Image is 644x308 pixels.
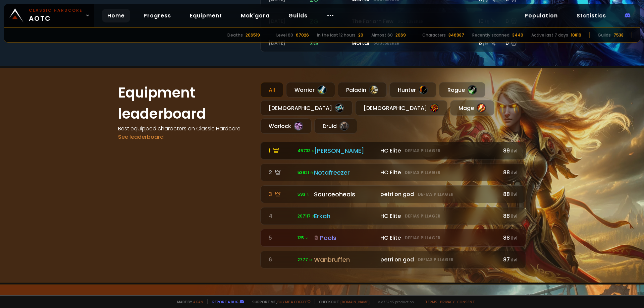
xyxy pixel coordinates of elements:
div: petri on god [380,255,496,264]
div: Mage [450,100,494,116]
small: Classic Hardcore [29,7,83,13]
a: Population [519,9,563,22]
small: ilvl [511,235,518,241]
small: ilvl [511,257,518,263]
a: Buy me a coffee [277,299,311,304]
span: 593 [298,191,310,197]
span: AOTC [29,7,83,23]
span: v. d752d5 - production [374,299,414,304]
div: 88 [500,190,518,198]
div: 67026 [296,32,309,38]
a: [DOMAIN_NAME] [340,299,370,304]
small: ilvl [511,170,518,176]
div: In the last 12 hours [317,32,356,38]
div: 3 [269,190,293,198]
div: 89 [500,146,518,155]
div: [DEMOGRAPHIC_DATA] [355,100,447,116]
a: Equipment [184,9,227,22]
div: Deaths [227,32,243,38]
div: Recently scanned [472,32,509,38]
h4: Best equipped characters on Classic Hardcore [118,124,252,133]
span: Checkout [315,299,370,304]
div: 206519 [246,32,260,38]
a: Classic HardcoreAOTC [4,4,94,27]
a: Home [102,9,130,22]
div: 4 [269,212,293,220]
div: 6 [269,255,293,264]
span: 45733 [298,148,315,154]
div: HC Elite [380,234,496,242]
div: 2069 [395,32,406,38]
div: Druid [314,118,357,134]
a: Consent [457,299,475,304]
a: Privacy [440,299,454,304]
div: Rogue [439,82,485,98]
div: 3440 [512,32,523,38]
small: Defias Pillager [405,235,440,241]
div: 87 [500,255,518,264]
div: 1 [269,146,293,155]
div: Paladin [338,82,387,98]
div: 88 [500,234,518,242]
div: HC Elite [380,212,496,220]
small: Defias Pillager [405,148,440,154]
small: Defias Pillager [405,170,440,176]
small: ilvl [511,191,518,198]
a: Progress [138,9,176,22]
a: Mak'gora [235,9,275,22]
div: 88 [500,168,518,177]
div: 20 [358,32,363,38]
div: 2 [269,168,293,177]
div: Erkah [314,211,376,221]
div: Active last 7 days [531,32,568,38]
a: Report a bug [212,299,238,304]
a: 4 207117 Erkah HC EliteDefias Pillager88ilvl [260,207,526,225]
div: 7538 [613,32,624,38]
div: 5 [269,234,293,242]
a: 6 2777 Wanbruffen petri on godDefias Pillager87ilvl [260,251,526,268]
div: Characters [422,32,446,38]
div: Almost 60 [371,32,393,38]
small: Defias Pillager [418,191,453,197]
a: a fan [193,299,203,304]
a: 5 125 Pools HC EliteDefias Pillager88ilvl [260,229,526,247]
small: ilvl [511,213,518,220]
small: ilvl [511,148,518,154]
span: 2777 [298,257,313,263]
span: Made by [173,299,203,304]
div: Level 60 [276,32,293,38]
div: Guilds [598,32,611,38]
small: Defias Pillager [405,213,440,219]
div: All [260,82,283,98]
span: Support me, [248,299,311,304]
div: Notafreezer [314,168,376,177]
a: 2 53921 Notafreezer HC EliteDefias Pillager88ilvl [260,164,526,181]
div: 10819 [571,32,581,38]
div: 846987 [448,32,464,38]
a: Statistics [571,9,611,22]
div: Warlock [260,118,312,134]
a: [DATE]zgMortalSoulseeker8 /90 [260,34,526,52]
span: 53921 [298,170,314,176]
a: Terms [425,299,437,304]
div: HC Elite [380,168,496,177]
div: 88 [500,212,518,220]
a: 3 593 Sourceoheals petri on godDefias Pillager88ilvl [260,185,526,203]
h1: Equipment leaderboard [118,82,252,124]
small: Defias Pillager [418,257,453,263]
div: Warrior [286,82,335,98]
div: [DEMOGRAPHIC_DATA] [260,100,353,116]
div: Hunter [389,82,436,98]
div: petri on god [380,190,496,198]
div: Sourceoheals [314,190,376,199]
span: 207117 [298,213,315,219]
div: Wanbruffen [314,255,376,264]
span: 125 [298,235,309,241]
a: Guilds [283,9,313,22]
a: See leaderboard [118,133,164,141]
div: HC Elite [380,146,496,155]
div: Pools [314,233,376,242]
div: [PERSON_NAME] [314,146,376,155]
a: 1 45733 [PERSON_NAME] HC EliteDefias Pillager89ilvl [260,142,526,160]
